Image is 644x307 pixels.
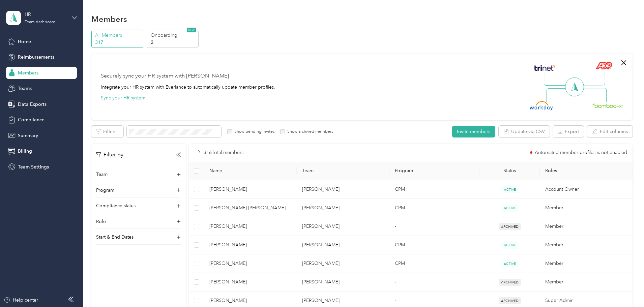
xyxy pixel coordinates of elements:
td: Wil Fischer [297,180,389,199]
span: Automated member profiles is not enabled [535,150,627,155]
label: Show pending invites [232,129,274,135]
td: Brooks A. Beattie [204,254,297,273]
th: Team [297,162,389,180]
td: Account Owner [540,180,633,199]
td: Member [540,254,633,273]
span: Billing [18,148,32,155]
img: Trinet [533,63,556,73]
span: NEW [187,28,196,32]
span: Home [18,38,31,45]
span: [PERSON_NAME] [209,223,291,230]
td: Robby Bowler [297,254,389,273]
span: ACTIVE [501,205,518,212]
button: Help center [4,297,38,304]
p: 2 [151,39,197,46]
span: ARCHIVED [499,279,521,286]
iframe: Everlance-gr Chat Button Frame [606,269,644,307]
button: Edit columns [587,126,633,137]
th: Name [204,162,297,180]
p: Team [96,171,108,178]
span: Compliance [18,116,45,123]
td: Josh Boasberg [297,199,389,217]
td: Sean Taylor [204,180,297,199]
td: CPM [389,180,480,199]
div: Team dashboard [25,20,56,24]
p: Role [96,218,106,225]
span: [PERSON_NAME] [209,186,291,193]
p: Start & End Dates [96,234,134,241]
td: Jacob R. Kuhnert [204,217,297,236]
p: Program [96,187,114,194]
img: BambooHR [592,103,623,108]
div: Securely sync your HR system with [PERSON_NAME] [101,72,229,80]
span: ACTIVE [501,242,518,249]
span: ACTIVE [501,186,518,193]
img: Line Left Up [544,71,567,86]
span: Data Exports [18,101,47,108]
td: Member [540,199,633,217]
td: CPM [389,199,480,217]
td: Luke M. Vandersnick [204,236,297,254]
button: Invite members [452,126,495,137]
p: All Members [95,32,141,39]
td: Member [540,273,633,291]
img: ADP [595,62,612,69]
td: Andrew J. Craft [204,273,297,291]
span: Team Settings [18,163,49,171]
span: ARCHIVED [499,297,521,304]
p: Filter by [96,151,123,159]
img: Line Right Down [583,88,607,102]
span: [PERSON_NAME] [209,241,291,249]
td: - [389,273,480,291]
span: [PERSON_NAME] [209,260,291,267]
td: Member [540,236,633,254]
img: Workday [530,101,553,111]
span: Summary [18,132,38,139]
button: Filters [91,126,123,137]
th: Roles [540,162,633,180]
td: Member [540,217,633,236]
td: Wil Fischer [297,273,389,291]
span: Name [209,168,291,174]
button: Sync your HR system [101,94,145,101]
span: Reimbursements [18,54,54,61]
td: Robby Bowler [297,236,389,254]
p: 317 [95,39,141,46]
td: - [389,217,480,236]
div: Integrate your HR system with Everlance to automatically update member profiles. [101,84,275,91]
span: ACTIVE [501,260,518,267]
label: Show archived members [285,129,333,135]
h1: Members [91,16,127,23]
img: Line Left Down [546,88,570,102]
span: Members [18,69,38,76]
td: Wil Fischer [297,217,389,236]
span: [PERSON_NAME] [PERSON_NAME] [209,204,291,212]
p: Compliance status [96,202,136,209]
p: 316 Total members [204,149,243,156]
button: Update via CSV [499,126,550,137]
td: Connor H. Wood [204,199,297,217]
span: [PERSON_NAME] [209,278,291,286]
button: Export [553,126,584,137]
span: [PERSON_NAME] [209,297,291,304]
td: CPM [389,254,480,273]
th: Program [389,162,480,180]
span: Teams [18,85,32,92]
th: Status [479,162,539,180]
div: HR [25,11,67,18]
img: Line Right Up [582,71,605,86]
p: Onboarding [151,32,197,39]
td: CPM [389,236,480,254]
span: ARCHIVED [499,223,521,230]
